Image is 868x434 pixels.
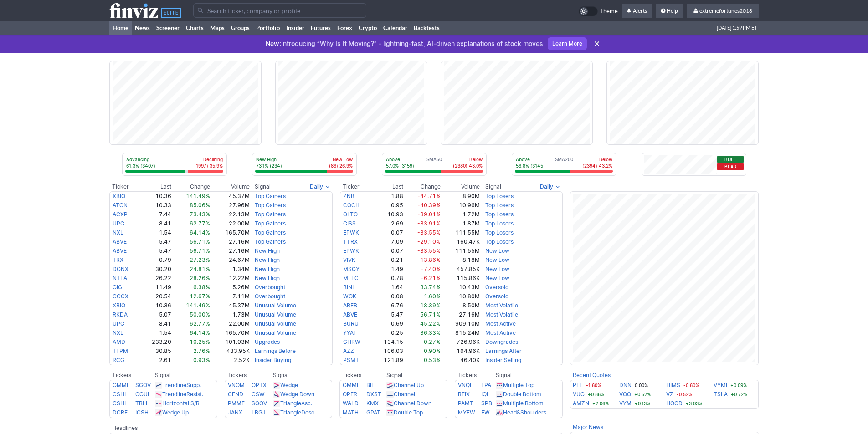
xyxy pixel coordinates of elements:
[485,256,509,263] a: New Low
[140,228,172,237] td: 1.54
[666,399,683,408] a: HOOD
[140,265,172,274] td: 30.20
[441,265,480,274] td: 457.85K
[113,391,126,398] a: CSHI
[113,256,123,263] a: TRX
[340,182,372,191] th: Ticker
[582,156,612,163] p: Below
[687,4,759,18] a: extremefortunes2018
[458,409,475,416] a: MYFW
[420,311,441,318] span: 56.71%
[113,238,127,245] a: ABVE
[573,390,585,399] a: VUG
[714,390,728,399] a: TSLA
[343,284,354,291] a: BINI
[343,202,360,209] a: COCH
[211,310,250,319] td: 1.73M
[113,329,123,336] a: NXL
[140,283,172,292] td: 11.49
[190,293,210,300] span: 12.67%
[162,382,201,388] a: TrendlineSupp.
[573,372,611,378] a: Recent Quotes
[485,293,508,300] a: Oversold
[441,228,480,237] td: 111.55M
[372,228,404,237] td: 0.07
[211,301,250,310] td: 45.37M
[140,292,172,301] td: 20.54
[255,266,280,272] a: New High
[255,183,271,190] span: Signal
[485,320,516,327] a: Most Active
[211,228,250,237] td: 165.70M
[211,337,250,347] td: 101.03M
[394,409,423,416] a: Double Top
[453,163,483,169] p: (2380) 43.0%
[140,201,172,210] td: 10.33
[699,7,752,14] span: extremefortunes2018
[372,301,404,310] td: 6.76
[573,399,589,408] a: AMZN
[207,21,228,35] a: Maps
[717,156,744,163] button: Bull
[113,382,130,388] a: GMMF
[255,338,280,345] a: Upgrades
[372,191,404,201] td: 1.88
[343,311,357,318] a: ABVE
[135,391,149,398] a: CGUI
[372,265,404,274] td: 1.49
[372,201,404,210] td: 0.95
[255,329,296,336] a: Unusual Volume
[140,219,172,228] td: 8.41
[355,21,380,35] a: Crypto
[343,266,360,272] a: MSGY
[441,182,480,191] th: Volume
[126,156,155,163] p: Advancing
[255,247,280,254] a: New High
[308,182,333,191] button: Signals interval
[334,21,355,35] a: Forex
[441,210,480,219] td: 1.72M
[421,275,441,281] span: -6.21%
[366,409,380,416] a: GPAT
[113,284,122,291] a: GIG
[453,156,483,163] p: Below
[656,4,683,18] a: Help
[255,193,286,199] a: Top Gainers
[252,409,266,416] a: LBGJ
[329,163,353,169] p: (86) 26.9%
[113,409,128,416] a: DCRE
[548,37,587,50] a: Learn More
[252,382,267,388] a: OPTX
[372,319,404,328] td: 0.69
[193,3,366,18] input: Search
[485,220,514,227] a: Top Losers
[503,409,546,416] a: Head&Shoulders
[113,266,128,272] a: DGNX
[515,156,613,170] div: SMA200
[308,21,334,35] a: Futures
[255,284,285,291] a: Overbought
[714,381,727,390] a: VYMI
[162,391,203,398] a: TrendlineResist.
[417,247,441,254] span: -33.55%
[211,182,250,191] th: Volume
[255,256,280,263] a: New High
[211,292,250,301] td: 7.11M
[280,382,298,388] a: Wedge
[113,338,125,345] a: AMD
[135,409,149,416] a: ICSH
[211,210,250,219] td: 22.13M
[394,382,424,388] a: Channel Up
[343,256,355,263] a: VIVK
[172,182,211,191] th: Change
[343,193,354,199] a: ZNB
[211,237,250,246] td: 27.16M
[717,21,757,35] span: [DATE] 1:59 PM ET
[485,247,509,254] a: New Low
[372,182,404,191] th: Last
[503,391,541,398] a: Double Bottom
[417,193,441,199] span: -44.71%
[573,381,583,390] a: PFE
[310,182,323,191] span: Daily
[113,320,124,327] a: UPC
